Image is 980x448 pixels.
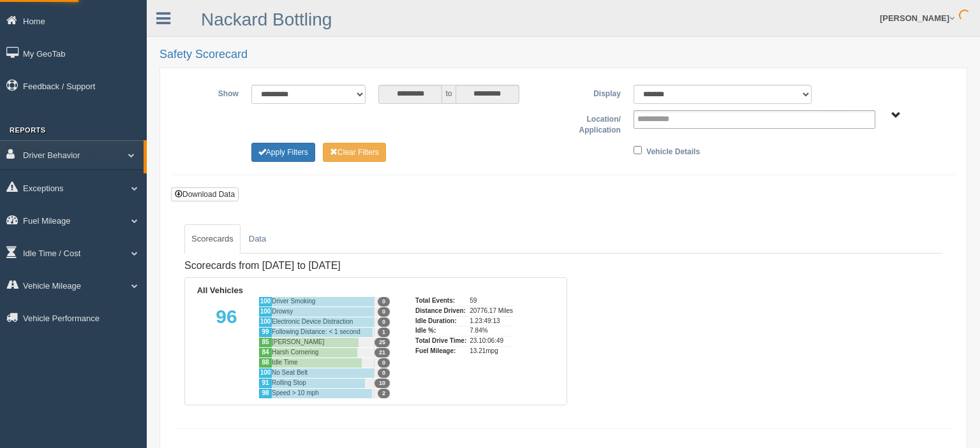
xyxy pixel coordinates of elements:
span: 0 [378,358,390,368]
div: 1.23:49:13 [470,316,513,326]
button: Change Filter Options [323,143,386,162]
div: Idle Duration: [415,316,466,326]
div: 59 [470,296,513,306]
label: Vehicle Details [646,143,700,158]
span: 21 [375,348,390,358]
span: 25 [375,338,390,347]
span: 0 [378,307,390,317]
div: 98 [258,388,272,398]
div: 99 [258,327,272,337]
div: 7.84% [470,326,513,336]
div: 100 [258,317,272,327]
h4: Scorecards from [DATE] to [DATE] [184,260,567,271]
label: Display [563,85,627,100]
label: Location/ Application [563,110,627,136]
div: 23.10:06:49 [470,336,513,346]
div: Total Drive Time: [415,336,466,346]
a: Nackard Bottling [201,10,332,29]
span: to [442,85,455,104]
span: 1 [378,328,390,337]
div: 100 [258,368,272,378]
div: 100 [258,296,272,307]
div: Idle %: [415,326,466,336]
div: Distance Driven: [415,306,466,316]
b: All Vehicles [197,285,243,295]
div: 96 [195,296,258,398]
div: Total Events: [415,296,466,306]
div: Fuel Mileage: [415,346,466,356]
button: Change Filter Options [251,143,315,162]
span: 0 [378,317,390,327]
span: 2 [378,389,390,398]
a: Scorecards [184,224,241,254]
a: Data [242,224,273,254]
h2: Safety Scorecard [160,48,967,61]
label: Show [181,85,245,100]
div: 91 [258,378,272,388]
div: 20776.17 Miles [470,306,513,316]
div: 100 [258,307,272,317]
button: Download Data [171,187,239,201]
div: 84 [258,347,272,358]
span: 10 [375,379,390,388]
span: 0 [378,297,390,307]
div: 85 [258,337,272,347]
span: 0 [378,368,390,378]
div: 13.21mpg [470,346,513,356]
div: 88 [258,358,272,368]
